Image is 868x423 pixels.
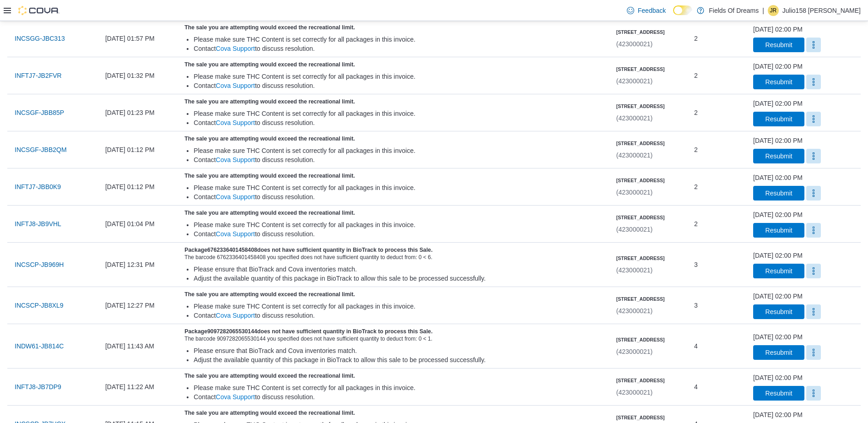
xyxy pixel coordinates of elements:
h6: [STREET_ADDRESS] [616,377,665,384]
button: More [806,223,821,238]
div: Please make sure THC Content is set correctly for all packages in this invoice. [194,146,609,155]
span: 4 [694,381,698,392]
div: Please make sure THC Content is set correctly for all packages in this invoice. [194,302,609,311]
span: INFTJ8-JB7DP9 [15,382,61,391]
div: Please make sure THC Content is set correctly for all packages in this invoice. [194,183,609,192]
div: [DATE] 12:27 PM [102,296,181,315]
span: INCSCP-JB969H [15,260,64,269]
a: Cova Support [216,393,255,401]
div: [DATE] 02:00 PM [753,251,803,260]
button: Resubmit [753,75,804,89]
h5: The sale you are attempting would exceed the recreational limit. [184,61,609,68]
span: (423000021) [616,266,652,274]
input: Dark Mode [673,5,692,15]
span: 2 [694,181,698,192]
a: Cova Support [216,82,255,89]
span: 3 [694,259,698,270]
span: Resubmit [766,348,793,357]
h5: The sale you are attempting would exceed the recreational limit. [184,135,609,142]
div: Contact to discuss resolution. [194,192,609,201]
button: INFTJ7-JBB0K9 [11,178,65,196]
div: [DATE] 01:23 PM [102,103,181,122]
div: Contact to discuss resolution. [194,44,609,53]
div: Contact to discuss resolution. [194,392,609,401]
span: 4 [694,341,698,352]
div: [DATE] 02:00 PM [753,210,803,219]
div: Julio158 Retana [768,5,779,16]
span: INDW61-JB814C [15,342,64,351]
h6: [STREET_ADDRESS] [616,255,665,262]
h5: The sale you are attempting would exceed the recreational limit. [184,209,609,217]
div: Please make sure THC Content is set correctly for all packages in this invoice. [194,35,609,44]
h5: Package 9097282065530144 does not have sufficient quantity in BioTrack to process this Sale. [184,328,609,335]
div: Adjust the available quantity of this package in BioTrack to allow this sale to be processed succ... [194,274,609,283]
h6: [STREET_ADDRESS] [616,295,665,303]
div: [DATE] 02:00 PM [753,62,803,71]
button: Resubmit [753,38,804,52]
h6: [STREET_ADDRESS] [616,65,665,73]
h6: [STREET_ADDRESS] [616,103,665,110]
button: INFTJ8-JB7DP9 [11,378,65,396]
button: More [806,75,821,89]
h6: [STREET_ADDRESS] [616,28,665,36]
button: More [806,304,821,319]
h5: The sale you are attempting would exceed the recreational limit. [184,409,609,417]
h5: The sale you are attempting would exceed the recreational limit. [184,172,609,179]
div: Contact to discuss resolution. [194,311,609,320]
h5: The sale you are attempting would exceed the recreational limit. [184,291,609,298]
div: Please ensure that BioTrack and Cova inventories match. [194,265,609,274]
div: [DATE] 02:00 PM [753,99,803,108]
h6: [STREET_ADDRESS] [616,414,665,421]
span: Resubmit [766,307,793,316]
div: [DATE] 01:57 PM [102,29,181,48]
a: Cova Support [216,156,255,163]
span: INCSGF-JBB2QM [15,145,67,154]
button: More [806,264,821,278]
div: [DATE] 01:12 PM [102,178,181,196]
div: Contact to discuss resolution. [194,155,609,164]
span: 3 [694,300,698,311]
button: More [806,345,821,360]
span: (423000021) [616,226,652,233]
button: More [806,386,821,401]
button: INFTJ8-JB9VHL [11,215,65,233]
span: Resubmit [766,152,793,161]
button: Resubmit [753,264,804,278]
div: The barcode 9097282065530144 you specified does not have sufficient quantity to deduct from: 0 < 1. [184,335,609,342]
div: [DATE] 12:31 PM [102,255,181,274]
button: INCSGF-JBB85P [11,103,68,122]
span: Resubmit [766,40,793,49]
span: 2 [694,218,698,229]
span: Resubmit [766,226,793,235]
div: [DATE] 02:00 PM [753,373,803,382]
button: Resubmit [753,304,804,319]
button: INCSGG-JBC313 [11,29,69,48]
h5: The sale you are attempting would exceed the recreational limit. [184,98,609,105]
button: INFTJ7-JB2FVR [11,66,65,85]
div: Please make sure THC Content is set correctly for all packages in this invoice. [194,220,609,229]
h6: [STREET_ADDRESS] [616,214,665,221]
h5: The sale you are attempting would exceed the recreational limit. [184,372,609,380]
div: The barcode 6762336401458408 you specified does not have sufficient quantity to deduct from: 0 < 6. [184,254,609,261]
span: Resubmit [766,77,793,87]
a: Cova Support [216,45,255,52]
div: Please make sure THC Content is set correctly for all packages in this invoice. [194,72,609,81]
span: (423000021) [616,77,652,85]
button: More [806,186,821,201]
button: INDW61-JB814C [11,337,67,355]
p: Julio158 [PERSON_NAME] [782,5,861,16]
div: [DATE] 02:00 PM [753,292,803,301]
span: (423000021) [616,189,652,196]
button: INCSCP-JB8XL9 [11,296,67,315]
span: JR [770,5,776,16]
h5: Package 6762336401458408 does not have sufficient quantity in BioTrack to process this Sale. [184,246,609,254]
div: Contact to discuss resolution. [194,81,609,90]
div: Contact to discuss resolution. [194,118,609,127]
span: INCSCP-JB8XL9 [15,301,64,310]
button: More [806,38,821,52]
span: INFTJ8-JB9VHL [15,219,61,228]
div: [DATE] 01:12 PM [102,141,181,159]
span: INFTJ7-JB2FVR [15,71,62,80]
p: Fields Of Dreams [709,5,759,16]
span: INFTJ7-JBB0K9 [15,182,61,191]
